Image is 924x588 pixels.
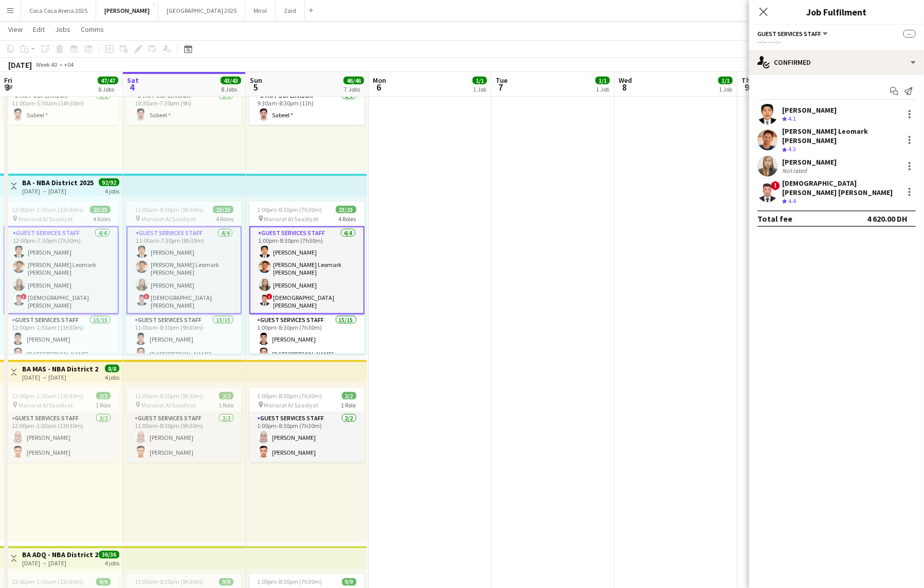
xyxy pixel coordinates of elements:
div: +04 [64,61,74,68]
app-card-role: Guest Services Staff15/1511:00am-8:30pm (9h30m)[PERSON_NAME][DATE][PERSON_NAME] [126,314,242,561]
span: 1 Role [341,401,356,409]
span: 6 [371,81,386,93]
span: Mon [373,76,386,85]
div: [PERSON_NAME] [782,105,837,115]
span: 1/1 [595,77,610,84]
span: 92/92 [99,179,119,186]
div: 1 Job [596,85,609,93]
a: Jobs [51,23,75,36]
span: 5 [248,81,262,93]
span: 9/9 [96,578,111,586]
app-job-card: 11:00am-8:30pm (9h30m)23/23 Manarat Al Saadiyat4 RolesGuest Services Staff4/411:00am-7:30pm (8h30... [126,202,242,354]
app-card-role: Guest Services Staff4/411:00am-7:30pm (8h30m)[PERSON_NAME][PERSON_NAME] Leomark [PERSON_NAME][PER... [126,226,242,314]
span: 11:00am-8:30pm (9h30m) [135,578,203,586]
div: 1 Job [719,85,732,93]
button: Miral [245,1,276,21]
span: ! [21,294,27,300]
button: [GEOGRAPHIC_DATA] 2025 [158,1,245,21]
h3: Job Fulfilment [749,5,924,19]
span: 8 [617,81,632,93]
div: [DEMOGRAPHIC_DATA][PERSON_NAME] [PERSON_NAME] [782,179,899,197]
span: 46/46 [343,77,364,84]
span: 11:00am-8:30pm (9h30m) [135,392,203,400]
span: 9 [740,81,754,93]
div: [PERSON_NAME] Leomark [PERSON_NAME] [782,127,899,145]
h3: BA - NBA District 2025 [22,178,94,187]
span: Week 40 [34,61,60,68]
app-job-card: 11:00am-8:30pm (9h30m)2/2 Manarat Al Saadiyat1 RoleGuest Services Staff2/211:00am-8:30pm (9h30m)[... [126,388,242,462]
span: Manarat Al Saadiyat [141,215,196,223]
div: 1 Job [473,85,486,93]
div: 8 Jobs [98,85,118,93]
span: 7 [494,81,508,93]
div: [DATE] → [DATE] [22,373,99,381]
span: -- [903,30,916,38]
span: 1:00pm-8:30pm (7h30m) [258,578,322,586]
span: 4.1 [788,115,796,122]
div: Confirmed [749,50,924,75]
span: 3 [3,81,12,93]
div: 7 Jobs [344,85,364,93]
span: 1 Role [96,401,111,409]
app-job-card: 1:00pm-8:30pm (7h30m)23/23 Manarat Al Saadiyat4 RolesGuest Services Staff4/41:00pm-8:30pm (7h30m)... [249,202,365,354]
app-card-role: Guest Services Staff15/151:00pm-8:30pm (7h30m)[PERSON_NAME][DATE][PERSON_NAME] [249,314,365,561]
a: Comms [77,23,108,36]
span: 11:00am-8:30pm (9h30m) [135,206,203,213]
span: Manarat Al Saadiyat [141,401,196,409]
app-job-card: 12:00pm-1:30am (13h30m) (Sat)23/23 Manarat Al Saadiyat4 RolesGuest Services Staff4/412:00pm-7:30p... [4,202,119,354]
span: 23/23 [213,206,233,213]
span: 47/47 [98,77,118,84]
span: 8/8 [105,365,119,372]
span: View [8,25,23,34]
div: 4 620.00 DH [867,213,908,224]
button: Guest Services Staff [757,30,829,38]
span: 1:00pm-8:30pm (7h30m) [258,206,322,213]
span: 4.4 [788,197,796,205]
span: Sun [250,76,262,85]
span: Manarat Al Saadiyat [264,215,319,223]
span: 4 [125,81,139,93]
span: Guest Services Staff [757,30,821,38]
div: 8 Jobs [221,85,241,93]
span: Manarat Al Saadiyat [19,215,73,223]
div: 4 jobs [105,186,119,195]
app-card-role: Staff Supervisor1/110:30am-7:30pm (9h)Sabeel * [126,90,242,125]
button: Coca Coca Arena 2025 [21,1,96,21]
div: 4 jobs [105,559,119,567]
span: Thu [741,76,754,85]
span: 1/1 [473,77,487,84]
span: 9/9 [342,578,356,586]
span: 4 Roles [339,215,356,223]
span: 23/23 [336,206,356,213]
span: Sat [127,76,139,85]
span: Tue [496,76,508,85]
a: Edit [29,23,49,36]
span: Jobs [55,25,70,34]
span: 43/43 [221,77,241,84]
div: 12:00pm-1:30am (13h30m) (Sat)2/2 Manarat Al Saadiyat1 RoleGuest Services Staff2/212:00pm-1:30am (... [4,388,119,462]
span: Wed [619,76,632,85]
h3: BA MAS - NBA District 2025 [22,364,99,373]
span: 2/2 [219,392,233,400]
span: 12:00pm-1:30am (13h30m) (Sat) [12,392,96,400]
div: [DATE] → [DATE] [22,187,94,195]
span: 2/2 [96,392,111,400]
app-job-card: 1:00pm-8:30pm (7h30m)2/2 Manarat Al Saadiyat1 RoleGuest Services Staff2/21:00pm-8:30pm (7h30m)[PE... [249,388,365,462]
app-card-role: Guest Services Staff2/211:00am-8:30pm (9h30m)[PERSON_NAME][PERSON_NAME] [126,413,242,462]
span: 23/23 [90,206,111,213]
span: Fri [4,76,12,85]
div: 4 jobs [105,372,119,381]
span: 4 Roles [216,215,233,223]
app-card-role: Guest Services Staff2/212:00pm-1:30am (13h30m)[PERSON_NAME][PERSON_NAME] [4,413,119,462]
span: 36/36 [99,551,119,559]
span: 1:00pm-8:30pm (7h30m) [258,392,322,400]
div: Not rated [782,167,809,174]
span: 4 Roles [93,215,111,223]
span: 4.3 [788,145,796,153]
button: [PERSON_NAME] [96,1,158,21]
span: Comms [81,25,104,34]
